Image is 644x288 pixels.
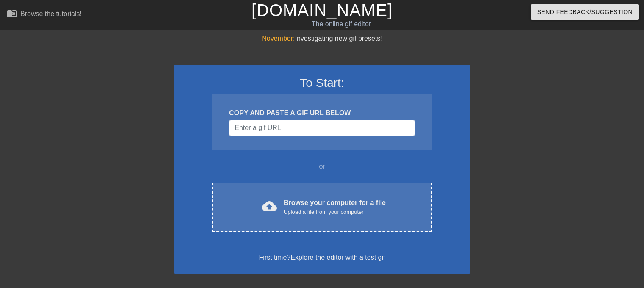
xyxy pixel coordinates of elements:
a: Browse the tutorials! [7,8,82,21]
a: Explore the editor with a test gif [290,254,385,261]
div: Upload a file from your computer [284,208,386,216]
span: Send Feedback/Suggestion [537,7,633,17]
h3: To Start: [185,76,459,90]
div: Browse the tutorials! [20,10,82,17]
div: Browse your computer for a file [284,198,386,216]
div: First time? [185,252,459,263]
span: November: [262,35,295,42]
div: Investigating new gif presets! [174,33,470,44]
input: Username [229,120,415,136]
button: Send Feedback/Suggestion [531,4,639,20]
div: The online gif editor [219,19,464,29]
span: menu_book [7,8,17,18]
span: cloud_upload [262,199,277,214]
div: COPY AND PASTE A GIF URL BELOW [229,108,415,118]
div: or [196,161,448,172]
a: [DOMAIN_NAME] [252,1,392,19]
